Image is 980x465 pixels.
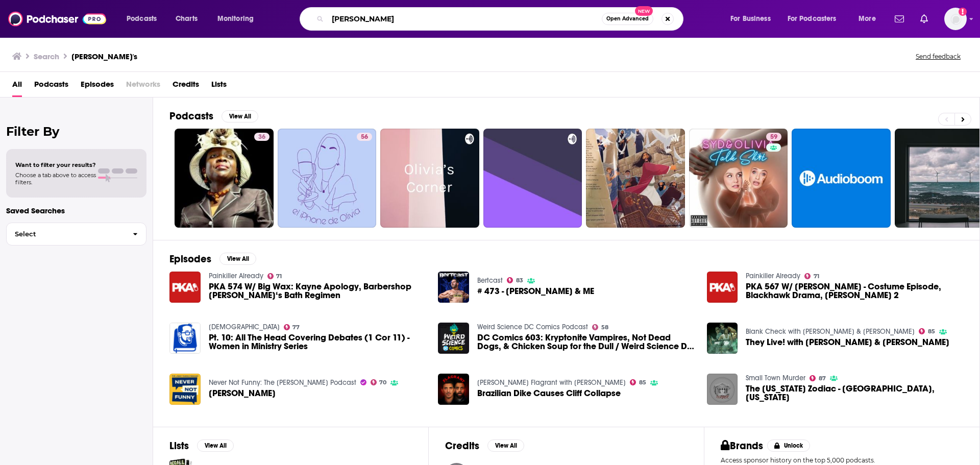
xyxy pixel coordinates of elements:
[630,379,646,385] a: 85
[328,11,602,27] input: Search podcasts, credits, & more...
[851,11,889,27] button: open menu
[516,278,523,283] span: 83
[487,439,524,452] button: View All
[606,16,649,21] span: Open Advanced
[278,129,377,228] a: 56
[357,133,372,141] a: 56
[721,456,963,464] p: Access sponsor history on the top 5,000 podcasts.
[173,76,199,97] a: Credits
[219,253,256,265] button: View All
[222,110,258,123] button: View All
[169,253,211,265] h2: Episodes
[209,323,280,331] a: BibleThinker
[707,374,738,405] a: The Alabama Zodiac - Jacksonville, Alabama
[477,333,695,351] a: DC Comics 603: Kryptonite Vampires, Not Dead Dogs, & Chicken Soup for the Dull / Weird Science DC...
[707,323,738,354] a: They Live! with Mike Mitchell & Nick Wiger
[169,323,201,354] img: Pt. 10: All The Head Covering Debates (1 Cor 11) - Women in Ministry Series
[730,12,771,26] span: For Business
[767,439,811,452] button: Unlock
[746,384,963,402] a: The Alabama Zodiac - Jacksonville, Alabama
[8,9,106,29] img: Podchaser - Follow, Share and Rate Podcasts
[746,384,963,402] span: The [US_STATE] Zodiac - [GEOGRAPHIC_DATA], [US_STATE]
[746,272,800,280] a: Painkiller Already
[209,389,276,398] a: Oscar Nunez
[928,329,935,334] span: 85
[309,7,693,31] div: Search podcasts, credits, & more...
[71,52,137,61] h3: [PERSON_NAME]'s
[209,378,356,387] a: Never Not Funny: The Jimmy Pardo Podcast
[6,206,146,215] p: Saved Searches
[217,12,254,26] span: Monitoring
[781,11,851,27] button: open menu
[891,10,908,28] a: Show notifications dropdown
[197,439,234,452] button: View All
[944,8,967,30] img: User Profile
[746,282,963,300] span: PKA 567 W/ [PERSON_NAME] - Costume Episode, Blackhawk Drama, [PERSON_NAME] 2
[746,338,949,347] span: They Live! with [PERSON_NAME] & [PERSON_NAME]
[210,11,267,27] button: open menu
[6,223,146,246] button: Select
[127,12,157,26] span: Podcasts
[169,110,213,123] h2: Podcasts
[723,11,783,27] button: open menu
[209,333,426,351] a: Pt. 10: All The Head Covering Debates (1 Cor 11) - Women in Ministry Series
[445,439,479,452] h2: Credits
[814,274,819,279] span: 71
[746,374,805,382] a: Small Town Murder
[7,231,125,237] span: Select
[602,13,653,25] button: Open AdvancedNew
[361,132,368,142] span: 56
[913,52,964,61] button: Send feedback
[721,439,763,452] h2: Brands
[707,272,738,303] img: PKA 567 W/ Anthony Cumia - Costume Episode, Blackhawk Drama, Tiger King 2
[944,8,967,30] button: Show profile menu
[169,439,234,452] a: ListsView All
[445,439,524,452] a: CreditsView All
[804,273,819,279] a: 71
[438,374,469,405] a: Brazilian Dike Causes Cliff Collapse
[175,129,274,228] a: 36
[477,389,621,398] a: Brazilian Dike Causes Cliff Collapse
[746,338,949,347] a: They Live! with Mike Mitchell & Nick Wiger
[119,11,170,27] button: open menu
[959,8,967,16] svg: Add a profile image
[810,375,826,381] a: 87
[477,378,626,387] a: Andrew Schulz's Flagrant with Akaash Singh
[15,172,96,186] span: Choose a tab above to access filters.
[258,132,265,142] span: 36
[635,6,653,16] span: New
[12,76,22,97] a: All
[34,52,59,61] h3: Search
[766,133,781,141] a: 59
[507,277,523,283] a: 83
[284,324,300,330] a: 77
[592,324,608,330] a: 58
[34,76,68,97] span: Podcasts
[6,124,146,139] h2: Filter By
[859,12,876,26] span: More
[379,380,386,385] span: 70
[169,272,201,303] a: PKA 574 W/ Big Wax: Kayne Apology, Barbershop Woody, Kyle‘s Bath Regimen
[169,374,201,405] img: Oscar Nunez
[176,12,198,26] span: Charts
[438,323,469,354] img: DC Comics 603: Kryptonite Vampires, Not Dead Dogs, & Chicken Soup for the Dull / Weird Science DC...
[211,76,227,97] span: Lists
[209,282,426,300] a: PKA 574 W/ Big Wax: Kayne Apology, Barbershop Woody, Kyle‘s Bath Regimen
[169,110,258,123] a: PodcastsView All
[254,133,269,141] a: 36
[477,276,503,285] a: Bertcast
[276,274,282,279] span: 71
[438,272,469,303] img: # 473 - Whitney Cummings & ME
[477,287,594,296] a: # 473 - Whitney Cummings & ME
[944,8,967,30] span: Logged in as hconnor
